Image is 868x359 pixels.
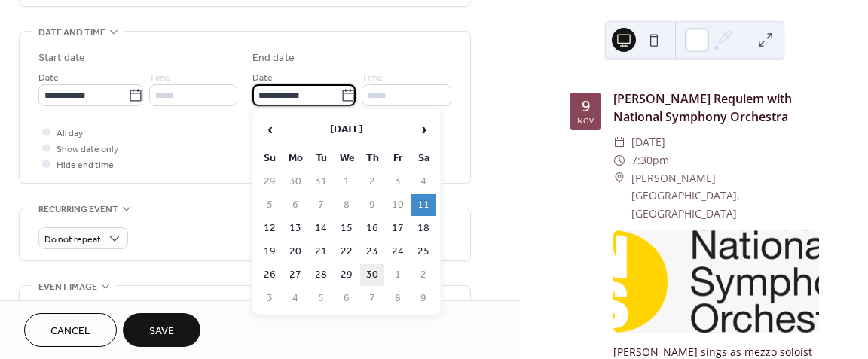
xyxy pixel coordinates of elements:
[631,169,819,223] span: [PERSON_NAME][GEOGRAPHIC_DATA], [GEOGRAPHIC_DATA]
[283,114,410,146] th: [DATE]
[386,241,410,263] td: 24
[411,218,436,239] td: 18
[149,324,174,339] span: Save
[258,241,282,263] td: 19
[38,202,118,218] span: Recurring event
[360,148,384,169] th: Th
[258,171,282,193] td: 29
[38,70,59,86] span: Date
[283,171,307,193] td: 30
[362,70,383,86] span: Time
[335,148,359,169] th: We
[386,148,410,169] th: Fr
[252,50,295,66] div: End date
[386,171,410,193] td: 3
[386,288,410,309] td: 8
[57,141,118,157] span: Show date only
[258,218,282,239] td: 12
[309,288,333,309] td: 5
[335,264,359,286] td: 29
[24,313,117,347] button: Cancel
[412,114,435,145] span: ›
[411,171,436,193] td: 4
[335,288,359,309] td: 6
[411,148,436,169] th: Sa
[386,264,410,286] td: 1
[38,50,85,66] div: Start date
[283,288,307,309] td: 4
[283,148,307,169] th: Mo
[613,151,625,169] div: ​
[258,194,282,216] td: 5
[613,133,625,151] div: ​
[38,279,97,295] span: Event image
[582,99,590,114] div: 9
[44,231,101,248] span: Do not repeat
[258,148,282,169] th: Su
[613,90,819,126] div: [PERSON_NAME] Requiem with National Symphony Orchestra
[631,133,665,151] span: [DATE]
[149,70,170,86] span: Time
[360,241,384,263] td: 23
[309,171,333,193] td: 31
[283,264,307,286] td: 27
[283,194,307,216] td: 6
[258,264,282,286] td: 26
[360,218,384,239] td: 16
[309,194,333,216] td: 7
[411,241,436,263] td: 25
[335,241,359,263] td: 22
[283,241,307,263] td: 20
[309,218,333,239] td: 14
[386,218,410,239] td: 17
[309,148,333,169] th: Tu
[360,194,384,216] td: 9
[411,288,436,309] td: 9
[57,126,83,141] span: All day
[360,288,384,309] td: 7
[38,25,105,41] span: Date and time
[360,264,384,286] td: 30
[50,324,90,339] span: Cancel
[411,264,436,286] td: 2
[309,264,333,286] td: 28
[631,151,669,169] span: 7:30pm
[613,169,625,187] div: ​
[252,70,273,86] span: Date
[258,288,282,309] td: 3
[386,194,410,216] td: 10
[335,194,359,216] td: 8
[577,117,594,124] div: Nov
[309,241,333,263] td: 21
[411,194,436,216] td: 11
[57,157,114,173] span: Hide end time
[258,114,281,145] span: ‹
[360,171,384,193] td: 2
[283,218,307,239] td: 13
[123,313,200,347] button: Save
[335,218,359,239] td: 15
[335,171,359,193] td: 1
